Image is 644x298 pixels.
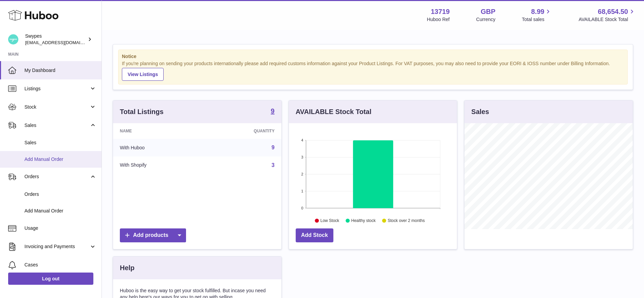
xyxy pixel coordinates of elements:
td: With Huboo [113,139,204,156]
div: Huboo Ref [427,16,450,23]
span: Add Manual Order [24,156,96,163]
div: Swypes [25,33,86,46]
span: Sales [24,122,89,129]
span: Sales [24,139,96,146]
div: If you're planning on sending your products internationally please add required customs informati... [122,60,624,81]
span: [EMAIL_ADDRESS][DOMAIN_NAME] [25,40,100,45]
span: Orders [24,173,89,180]
th: Quantity [204,123,281,139]
span: 68,654.50 [598,7,628,16]
a: 9 [271,108,275,116]
a: 9 [272,145,275,150]
th: Name [113,123,204,139]
div: Currency [476,16,496,23]
text: Healthy stock [351,218,376,223]
span: Stock [24,104,89,110]
text: Stock over 2 months [388,218,425,223]
a: 8.99 Total sales [522,7,552,23]
text: Low Stock [320,218,339,223]
span: My Dashboard [24,67,96,74]
a: View Listings [122,68,164,81]
span: Listings [24,86,89,92]
h3: AVAILABLE Stock Total [296,107,371,116]
text: 0 [301,206,303,210]
text: 2 [301,172,303,176]
span: Total sales [522,16,552,23]
text: 4 [301,138,303,142]
strong: GBP [481,7,495,16]
strong: 13719 [431,7,450,16]
a: 68,654.50 AVAILABLE Stock Total [578,7,636,23]
span: Orders [24,191,96,198]
h3: Help [120,263,134,273]
span: Invoicing and Payments [24,243,89,250]
td: With Shopify [113,156,204,174]
text: 3 [301,155,303,159]
a: Add Stock [296,228,333,242]
span: Cases [24,262,96,268]
span: 8.99 [531,7,545,16]
a: Add products [120,228,186,242]
img: internalAdmin-13719@internal.huboo.com [8,34,18,44]
span: AVAILABLE Stock Total [578,16,636,23]
strong: 9 [271,108,275,114]
a: Log out [8,273,93,285]
a: 3 [272,162,275,168]
span: Add Manual Order [24,208,96,214]
h3: Total Listings [120,107,164,116]
strong: Notice [122,53,624,60]
h3: Sales [471,107,489,116]
span: Usage [24,225,96,231]
text: 1 [301,189,303,193]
